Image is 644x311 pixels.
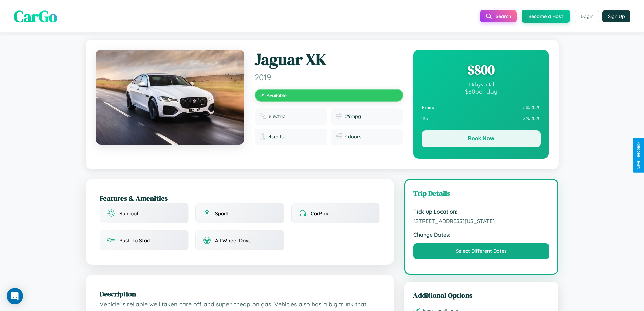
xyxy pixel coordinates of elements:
[269,134,284,140] span: 4 seats
[413,208,550,215] strong: Pick-up Location:
[119,237,151,244] span: Push To Start
[413,231,550,238] strong: Change Dates:
[575,10,599,22] button: Login
[96,50,244,145] img: Jaguar XK 2019
[345,113,361,119] span: 29 mpg
[480,10,517,22] button: Search
[602,10,630,22] button: Sign Up
[119,210,139,217] span: Sunroof
[422,116,428,121] strong: To:
[422,102,541,113] div: 1 / 30 / 2026
[413,243,550,259] button: Select Different Dates
[269,113,285,119] span: electric
[259,113,266,120] img: Fuel type
[422,82,541,88] div: 10 days total
[413,188,550,201] h3: Trip Details
[422,105,435,110] strong: From:
[336,133,342,140] img: Doors
[345,134,361,140] span: 4 doors
[422,61,541,79] div: $ 800
[14,5,57,27] span: CarGo
[255,50,403,69] h1: Jaguar XK
[259,133,266,140] img: Seats
[522,10,570,23] button: Become a Host
[215,237,252,244] span: All Wheel Drive
[7,288,23,304] div: Open Intercom Messenger
[422,113,541,124] div: 2 / 9 / 2026
[413,218,550,224] span: [STREET_ADDRESS][US_STATE]
[413,290,550,300] h3: Additional Options
[215,210,228,217] span: Sport
[255,72,403,82] span: 2019
[336,113,342,120] img: Fuel efficiency
[422,130,541,147] button: Book Now
[496,13,511,19] span: Search
[267,92,287,98] span: Available
[100,193,380,203] h2: Features & Amenities
[100,289,380,299] h2: Description
[636,142,641,169] div: Give Feedback
[311,210,330,217] span: CarPlay
[422,88,541,95] div: $ 80 per day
